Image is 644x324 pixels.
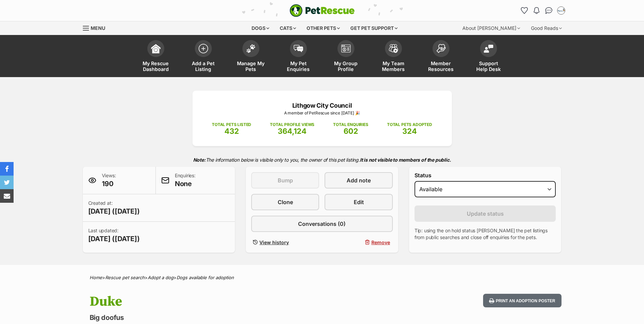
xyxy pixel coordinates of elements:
p: Lithgow City Council [203,101,442,110]
button: Notifications [531,5,542,16]
a: My Group Profile [322,37,370,77]
img: notifications-46538b983faf8c2785f20acdc204bb7945ddae34d4c08c2a6579f10ce5e182be.svg [534,7,539,14]
a: PetRescue [290,4,355,17]
button: Remove [325,237,392,247]
p: Views: [102,172,116,188]
a: Home [90,275,102,280]
p: TOTAL PETS ADOPTED [387,122,432,128]
div: Cats [275,21,301,35]
div: > > > [73,275,572,280]
a: Member Resources [417,37,465,77]
div: Other pets [302,21,345,35]
img: member-resources-icon-8e73f808a243e03378d46382f2149f9095a855e16c252ad45f914b54edf8863c.svg [436,44,446,53]
h1: Duke [90,294,377,309]
span: 602 [344,127,358,136]
img: dashboard-icon-eb2f2d2d3e046f16d808141f083e7271f6b2e854fb5c12c21221c1fb7104beca.svg [151,44,161,53]
a: Dogs available for adoption [177,275,234,280]
span: My Rescue Dashboard [141,60,171,72]
a: Conversations (0) [251,216,393,232]
a: My Pet Enquiries [275,37,322,77]
img: team-members-icon-5396bd8760b3fe7c0b43da4ab00e1e3bb1a5d9ba89233759b79545d2d3fc5d0d.svg [389,44,398,53]
a: Clone [251,194,319,210]
span: Remove [371,239,390,246]
p: Created at: [88,200,140,216]
span: Bump [278,176,293,184]
span: Manage My Pets [236,60,266,72]
a: View history [251,237,319,247]
a: Conversations [544,5,554,16]
a: Rescue pet search [105,275,145,280]
img: logo-e224e6f780fb5917bec1dbf3a21bbac754714ae5b6737aabdf751b685950b380.svg [290,4,355,17]
span: Conversations (0) [298,220,346,228]
span: Clone [278,198,293,206]
a: Favourites [519,5,530,16]
span: Menu [91,25,105,31]
button: Bump [251,172,319,188]
div: Dogs [247,21,274,35]
a: My Rescue Dashboard [132,37,180,77]
span: [DATE] ([DATE]) [88,234,140,244]
button: Print an adoption poster [483,294,561,308]
div: Get pet support [346,21,402,35]
p: Tip: using the on hold status [PERSON_NAME] the pet listings from public searches and close off e... [415,227,556,241]
a: Add a Pet Listing [180,37,227,77]
strong: Note: [193,157,206,163]
span: Update status [467,210,504,218]
p: TOTAL PROFILE VIEWS [270,122,314,128]
span: Add note [347,176,371,184]
span: My Group Profile [331,60,361,72]
a: Manage My Pets [227,37,275,77]
strong: It is not visible to members of the public. [360,157,451,163]
p: Last updated: [88,227,140,244]
span: Support Help Desk [473,60,504,72]
span: [DATE] ([DATE]) [88,206,140,216]
p: Enquiries: [175,172,196,188]
img: Taylor Lalchere profile pic [558,7,565,14]
p: Big doofus [90,313,377,322]
span: Member Resources [426,60,456,72]
a: Support Help Desk [465,37,512,77]
a: Add note [325,172,392,188]
p: A member of PetRescue since [DATE] 🎉 [203,110,442,116]
span: My Pet Enquiries [283,60,314,72]
button: My account [556,5,567,16]
a: Adopt a dog [148,275,173,280]
span: 190 [102,179,116,188]
img: manage-my-pets-icon-02211641906a0b7f246fdf0571729dbe1e7629f14944591b6c1af311fb30b64b.svg [246,44,256,53]
button: Update status [415,205,556,222]
div: Good Reads [526,21,567,35]
ul: Account quick links [519,5,567,16]
p: TOTAL ENQUIRIES [333,122,368,128]
span: 364,124 [278,127,307,136]
span: My Team Members [378,60,409,72]
img: help-desk-icon-fdf02630f3aa405de69fd3d07c3f3aa587a6932b1a1747fa1d2bba05be0121f9.svg [484,44,493,53]
a: My Team Members [370,37,417,77]
p: TOTAL PETS LISTED [212,122,251,128]
img: group-profile-icon-3fa3cf56718a62981997c0bc7e787c4b2cf8bcc04b72c1350f741eb67cf2f40e.svg [341,44,351,53]
div: About [PERSON_NAME] [458,21,525,35]
span: View history [259,239,289,246]
img: add-pet-listing-icon-0afa8454b4691262ce3f59096e99ab1cd57d4a30225e0717b998d2c9b9846f56.svg [199,44,208,53]
img: pet-enquiries-icon-7e3ad2cf08bfb03b45e93fb7055b45f3efa6380592205ae92323e6603595dc1f.svg [294,45,303,52]
span: Edit [354,198,364,206]
span: 324 [402,127,417,136]
span: Add a Pet Listing [188,60,219,72]
a: Edit [325,194,392,210]
a: Menu [83,21,110,34]
span: None [175,179,196,188]
label: Status [415,172,556,178]
p: The information below is visible only to you, the owner of this pet listing. [83,153,562,167]
img: chat-41dd97257d64d25036548639549fe6c8038ab92f7586957e7f3b1b290dea8141.svg [545,7,552,14]
span: 432 [224,127,239,136]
